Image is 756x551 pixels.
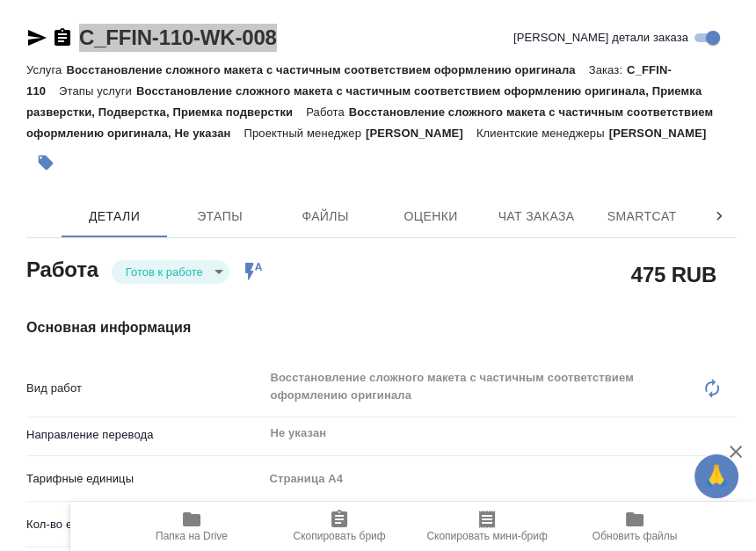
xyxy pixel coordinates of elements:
div: Готов к работе [112,260,229,284]
button: Скопировать бриф [265,502,413,551]
button: Готов к работе [120,265,208,279]
p: [PERSON_NAME] [366,127,476,140]
span: Чат заказа [494,206,578,228]
span: 🙏 [701,458,731,495]
h2: 475 RUB [631,259,716,289]
p: Восстановление сложного макета с частичным соответствием оформлению оригинала, Не указан [26,105,713,140]
p: Этапы услуги [59,84,136,98]
p: Тарифные единицы [26,470,263,488]
p: Услуга [26,63,66,76]
p: Клиентские менеджеры [476,127,609,140]
button: Скопировать ссылку для ЯМессенджера [26,27,47,48]
button: Скопировать ссылку [52,27,73,48]
p: Заказ: [589,63,627,76]
p: Вид работ [26,380,263,397]
span: SmartCat [600,206,684,228]
p: Кол-во единиц [26,516,263,533]
span: Скопировать мини-бриф [426,530,547,542]
p: Восстановление сложного макета с частичным соответствием оформлению оригинала [66,63,588,76]
button: Обновить файлы [561,502,709,551]
div: Страница А4 [263,464,737,494]
p: Направление перевода [26,426,263,444]
span: Обновить файлы [592,530,678,542]
h4: Основная информация [26,317,737,338]
a: C_FFIN-110-WK-008 [79,25,277,49]
p: Проектный менеджер [244,127,365,140]
span: Скопировать бриф [293,530,385,542]
span: [PERSON_NAME] детали заказа [513,29,688,47]
button: 🙏 [694,454,738,498]
h2: Работа [26,252,98,284]
button: Добавить тэг [26,143,65,182]
span: Папка на Drive [156,530,228,542]
span: Детали [72,206,156,228]
button: Папка на Drive [118,502,265,551]
span: Этапы [178,206,262,228]
button: Скопировать мини-бриф [413,502,561,551]
span: Оценки [389,206,473,228]
span: Файлы [283,206,367,228]
p: Работа [306,105,349,119]
p: Восстановление сложного макета с частичным соответствием оформлению оригинала, Приемка разверстки... [26,84,701,119]
p: [PERSON_NAME] [609,127,720,140]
